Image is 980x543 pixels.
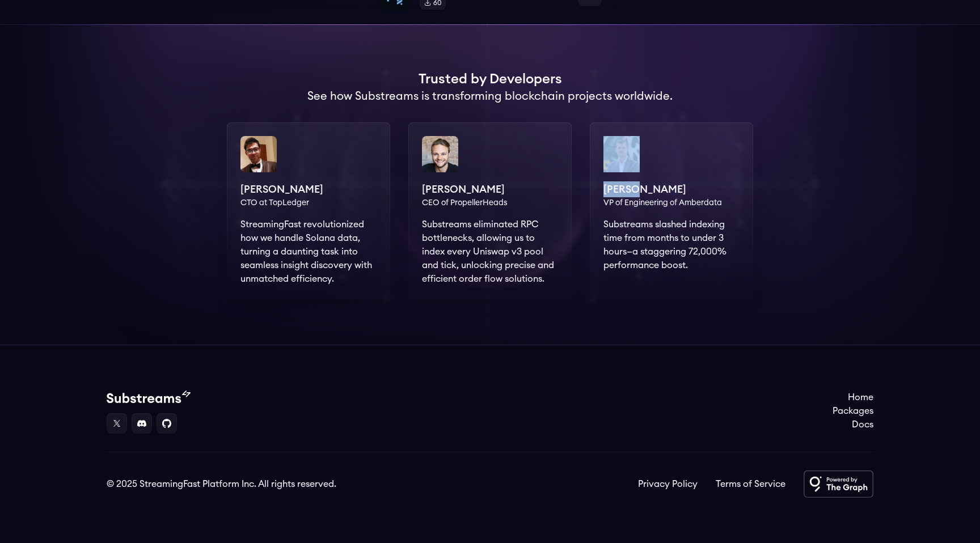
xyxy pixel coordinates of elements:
[638,477,698,491] a: Privacy Policy
[833,391,873,404] a: Home
[307,88,673,104] h2: See how Substreams is transforming blockchain projects worldwide.
[804,470,873,498] img: Powered by The Graph
[107,477,336,491] div: © 2025 StreamingFast Platform Inc. All rights reserved.
[107,391,191,404] img: Substream's logo
[833,418,873,431] a: Docs
[716,477,785,491] a: Terms of Service
[419,70,562,88] h1: Trusted by Developers
[833,404,873,418] a: Packages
